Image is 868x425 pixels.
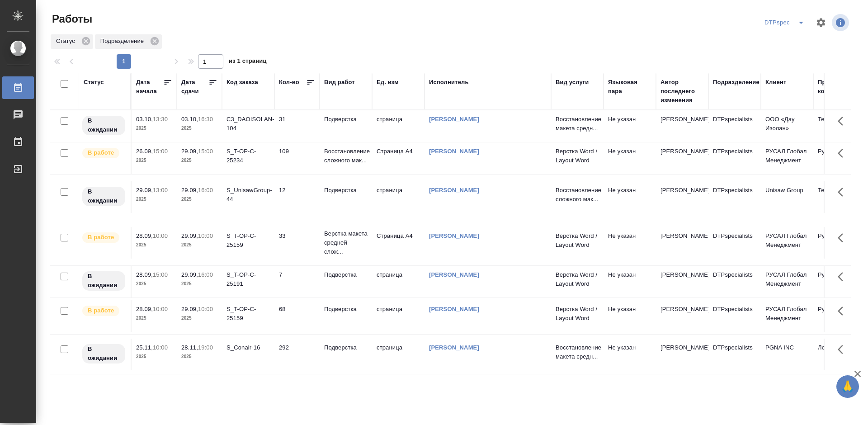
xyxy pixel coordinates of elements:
[274,300,320,332] td: 68
[181,271,198,278] p: 29.09,
[813,300,866,332] td: Русал
[372,110,425,142] td: страница
[429,306,479,312] a: [PERSON_NAME]
[181,241,217,250] p: 2025
[708,142,761,174] td: DTPspecialists
[604,300,656,332] td: Не указан
[181,344,198,351] p: 28.11,
[372,300,425,332] td: страница
[274,227,320,259] td: 33
[765,115,809,133] p: ООО «Дау Изолан»
[556,305,599,323] p: Верстка Word / Layout Word
[136,352,172,361] p: 2025
[136,156,172,165] p: 2025
[832,227,854,249] button: Здесь прячутся важные кнопки
[88,148,114,157] p: В работе
[324,270,368,279] p: Подверстка
[81,305,126,317] div: Исполнитель выполняет работу
[708,110,761,142] td: DTPspecialists
[765,231,809,250] p: РУСАЛ Глобал Менеджмент
[556,147,599,165] p: Верстка Word / Layout Word
[429,116,479,123] a: [PERSON_NAME]
[324,115,368,124] p: Подверстка
[656,181,708,213] td: [PERSON_NAME]
[136,271,153,278] p: 28.09,
[656,142,708,174] td: [PERSON_NAME]
[708,339,761,370] td: DTPspecialists
[226,186,270,204] div: S_UnisawGroup-44
[274,142,320,174] td: 109
[556,270,599,288] p: Верстка Word / Layout Word
[556,231,599,250] p: Верстка Word / Layout Word
[198,271,213,278] p: 16:00
[324,78,355,87] div: Вид работ
[324,147,368,165] p: Восстановление сложного мак...
[813,339,866,370] td: Локализация
[372,227,425,259] td: Страница А4
[88,272,120,290] p: В ожидании
[556,343,599,361] p: Восстановление макета средн...
[656,266,708,297] td: [PERSON_NAME]
[181,352,217,361] p: 2025
[136,314,172,323] p: 2025
[226,231,270,250] div: S_T-OP-C-25159
[181,124,217,133] p: 2025
[604,266,656,297] td: Не указан
[88,116,120,134] p: В ожидании
[813,110,866,142] td: Технический
[765,186,809,195] p: Unisaw Group
[136,232,153,239] p: 28.09,
[81,231,126,244] div: Исполнитель выполняет работу
[181,156,217,165] p: 2025
[181,306,198,312] p: 29.09,
[708,227,761,259] td: DTPspecialists
[198,116,213,123] p: 16:30
[765,305,809,323] p: РУСАЛ Глобал Менеджмент
[226,270,270,288] div: S_T-OP-C-25191
[181,148,198,155] p: 29.09,
[765,78,786,87] div: Клиент
[660,78,704,105] div: Автор последнего изменения
[88,233,114,242] p: В работе
[818,78,861,96] div: Проектная команда
[95,34,162,49] div: Подразделение
[81,186,126,207] div: Исполнитель назначен, приступать к работе пока рано
[229,56,267,69] span: из 1 страниц
[153,344,168,351] p: 10:00
[56,37,78,46] p: Статус
[813,142,866,174] td: Русал
[136,78,163,96] div: Дата начала
[181,78,208,96] div: Дата сдачи
[136,241,172,250] p: 2025
[81,115,126,136] div: Исполнитель назначен, приступать к работе пока рано
[604,339,656,370] td: Не указан
[181,195,217,204] p: 2025
[556,115,599,133] p: Восстановление макета средн...
[274,181,320,213] td: 12
[708,300,761,332] td: DTPspecialists
[88,187,120,205] p: В ожидании
[88,345,120,363] p: В ожидании
[810,12,832,33] span: Настроить таблицу
[181,232,198,239] p: 29.09,
[372,142,425,174] td: Страница А4
[604,110,656,142] td: Не указан
[372,339,425,370] td: страница
[226,78,258,87] div: Код заказа
[813,227,866,259] td: Русал
[81,343,126,364] div: Исполнитель назначен, приступать к работе пока рано
[181,314,217,323] p: 2025
[813,181,866,213] td: Технический
[656,300,708,332] td: [PERSON_NAME]
[153,271,168,278] p: 15:00
[153,187,168,194] p: 13:00
[226,305,270,323] div: S_T-OP-C-25159
[181,116,198,123] p: 03.10,
[198,232,213,239] p: 10:00
[181,187,198,194] p: 29.09,
[198,306,213,312] p: 10:00
[274,266,320,297] td: 7
[556,186,599,204] p: Восстановление сложного мак...
[708,266,761,297] td: DTPspecialists
[429,78,469,87] div: Исполнитель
